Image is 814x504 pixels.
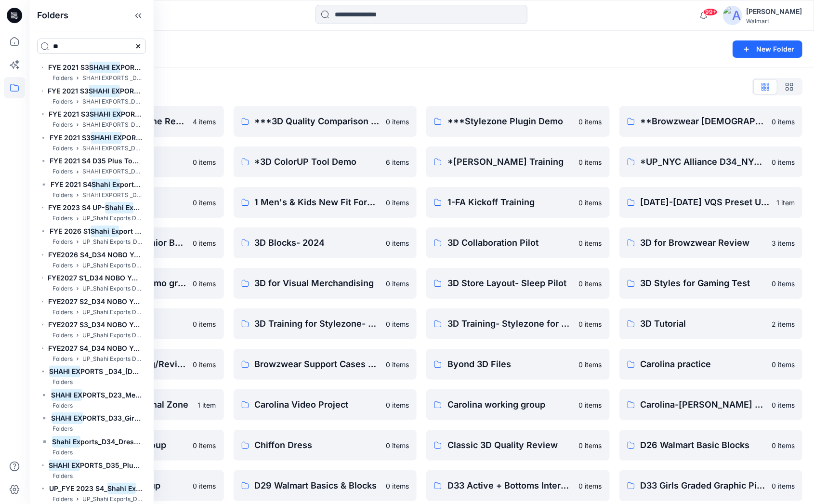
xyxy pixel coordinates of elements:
[255,398,381,411] p: Carolina Video Project
[82,120,142,130] p: SHAHI EXPORTS_D23_Men's Tops
[619,227,803,258] a: 3D for Browzwear Review3 items
[82,167,142,177] p: SHAHI EXPORTS_D35_Plus_[DEMOGRAPHIC_DATA] Top
[48,320,222,329] span: FYE2027 S3_D34 NOBO YA Adult Tops & Dress_ UP_
[119,227,202,235] span: port UP [PERSON_NAME]
[579,319,602,329] p: 0 items
[255,317,381,331] p: 3D Training for Stylezone- Ladieswear
[426,470,610,501] a: D33 Active + Bottoms Internal Only0 items
[386,117,409,127] p: 0 items
[386,359,409,370] p: 0 items
[579,279,602,289] p: 0 items
[193,279,216,289] p: 0 items
[92,178,120,191] mark: Shahi Ex
[234,227,417,258] a: 3D Blocks- 20240 items
[82,190,142,200] p: SHAHI EXPORTS _D34_[DEMOGRAPHIC_DATA] Top
[386,440,409,451] p: 0 items
[50,227,91,235] span: FYE 2026 S1
[82,73,142,83] p: SHAHI EXPORTS _D34_[DEMOGRAPHIC_DATA] Top
[579,238,602,248] p: 0 items
[255,236,381,250] p: 3D Blocks- 2024
[619,146,803,177] a: *UP_NYC Alliance D34_NYC IN*0 items
[234,106,417,137] a: ***3D Quality Comparison for Merchants0 items
[619,308,803,339] a: 3D Tutorial2 items
[619,187,803,218] a: [DATE]-[DATE] VQS Preset Updates1 item
[255,438,381,452] p: Chiffon Dress
[619,106,803,137] a: **Browzwear [DEMOGRAPHIC_DATA] Parametric project0 items
[447,317,573,331] p: 3D Training- Stylezone for Sleep/Intimates
[619,430,803,461] a: D26 Walmart Basic Blocks0 items
[619,268,803,299] a: 3D Styles for Gaming Test0 items
[83,414,159,422] span: PORTS_D33_Girls Tops
[386,238,409,248] p: 0 items
[255,115,381,128] p: ***3D Quality Comparison for Merchants
[234,389,417,420] a: Carolina Video Project0 items
[82,307,142,318] p: UP_Shahi Exports D34 NOBO YA Adult Tops & Dress
[53,377,73,387] p: Folders
[120,63,276,71] span: PORTS _D34_[DEMOGRAPHIC_DATA] Top Board
[234,470,417,501] a: D29 Walmart Basics & Blocks0 items
[772,440,795,451] p: 0 items
[48,344,222,352] span: FYE2027 S4_D34 NOBO YA Adult Tops & Dress_ UP_
[91,131,122,144] mark: SHAHI EX
[193,238,216,248] p: 0 items
[53,73,73,83] p: Folders
[90,107,121,120] mark: SHAHI EX
[386,481,409,491] p: 0 items
[641,277,766,290] p: 3D Styles for Gaming Test
[641,115,766,128] p: **Browzwear [DEMOGRAPHIC_DATA] Parametric project
[255,479,381,492] p: D29 Walmart Basics & Blocks
[746,6,802,17] div: [PERSON_NAME]
[53,237,73,247] p: Folders
[426,146,610,177] a: *[PERSON_NAME] Training0 items
[426,106,610,137] a: ***Stylezone Plugin Demo0 items
[426,187,610,218] a: 1-FA Kickoff Training0 items
[53,307,73,318] p: Folders
[447,358,573,371] p: Byond 3D Files
[772,400,795,410] p: 0 items
[641,438,766,452] p: D26 Walmart Basic Blocks
[82,97,142,107] p: SHAHI EXPORTS_D35_Plus_[DEMOGRAPHIC_DATA] Top
[733,40,802,58] button: New Folder
[122,133,201,142] span: PORTS_D33_Girls Board
[641,398,766,411] p: Carolina-[PERSON_NAME] Group
[426,430,610,461] a: Classic 3D Quality Review0 items
[53,284,73,294] p: Folders
[121,110,224,118] span: PORTS_D23_Man's Tops Board
[447,115,573,128] p: ***Stylezone Plugin Demo
[193,359,216,370] p: 0 items
[82,284,142,294] p: UP_Shahi Exports D34 NOBO YA Adult Tops & Dress
[255,277,381,290] p: 3D for Visual Merchandising
[49,365,80,378] mark: SHAHI EX
[447,277,573,290] p: 3D Store Layout- Sleep Pilot
[82,331,142,341] p: UP_Shahi Exports D34 NOBO YA Adult Tops & Dress
[772,238,795,248] p: 3 items
[53,97,73,107] p: Folders
[120,180,174,188] span: ports_D34_Tops
[48,63,89,71] span: FYE 2021 S3
[53,190,73,200] p: Folders
[105,201,133,214] mark: Shahi Ex
[426,349,610,380] a: Byond 3D Files0 items
[52,411,83,424] mark: SHAHI EX
[447,196,573,209] p: 1-FA Kickoff Training
[772,359,795,370] p: 0 items
[80,461,230,469] span: PORTS_D35_Plus_[DEMOGRAPHIC_DATA] Top
[255,155,381,169] p: *3D ColorUP Tool Demo
[53,120,73,130] p: Folders
[447,155,573,169] p: *[PERSON_NAME] Training
[53,424,73,434] p: Folders
[641,236,766,250] p: 3D for Browzwear Review
[426,268,610,299] a: 3D Store Layout- Sleep Pilot0 items
[723,6,742,25] img: avatar
[193,440,216,451] p: 0 items
[619,389,803,420] a: Carolina-[PERSON_NAME] Group0 items
[50,133,91,142] span: FYE 2021 S3
[49,110,90,118] span: FYE 2021 S3
[426,308,610,339] a: 3D Training- Stylezone for Sleep/Intimates0 items
[48,87,89,95] span: FYE 2021 S3
[447,479,573,492] p: D33 Active + Bottoms Internal Only
[53,471,73,481] p: Folders
[619,470,803,501] a: D33 Girls Graded Graphic Pilot0 items
[579,400,602,410] p: 0 items
[641,358,766,371] p: Carolina practice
